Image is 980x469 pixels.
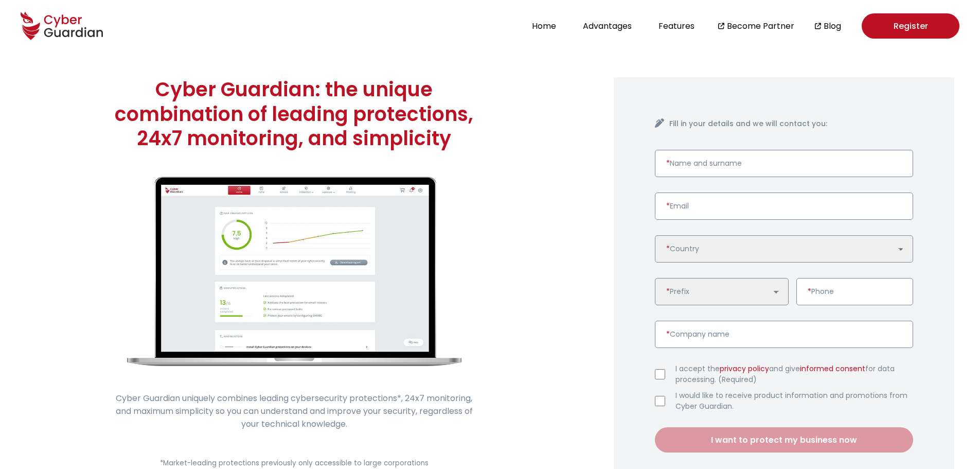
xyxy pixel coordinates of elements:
input: Enter a valid phone number. [796,278,913,305]
a: Become Partner [727,20,794,32]
p: Cyber Guardian uniquely combines leading cybersecurity protections*, 24x7 monitoring, and maximum... [114,392,474,430]
a: Blog [824,20,841,32]
label: I would like to receive product information and promotions from Cyber Guardian. [675,390,913,412]
small: *Market-leading protections previously only accessible to large corporations [160,458,429,468]
label: I accept the and give for data processing. (Required) [675,363,913,385]
button: Advantages [580,19,635,33]
a: privacy policy [720,363,769,374]
button: Home [529,19,559,33]
a: informed consent [800,363,865,374]
button: Features [655,19,698,33]
a: Register [862,13,959,39]
button: I want to protect my business now [655,427,913,453]
h4: Fill in your details and we will contact you: [669,118,913,129]
img: cyberguardian-home [127,177,461,367]
h1: Cyber Guardian: the unique combination of leading protections, 24x7 monitoring, and simplicity [114,77,474,151]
